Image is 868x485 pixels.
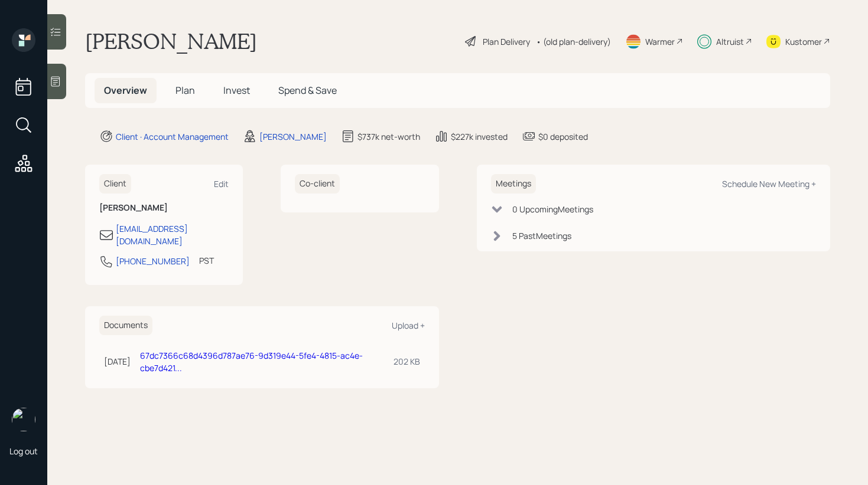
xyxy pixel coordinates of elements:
[104,355,131,368] div: [DATE]
[140,350,363,373] a: 67dc7366c68d4396d787ae76-9d319e44-5fe4-4815-ac4e-cbe7d421...
[104,84,147,97] span: Overview
[259,130,327,143] div: [PERSON_NAME]
[512,203,593,215] div: 0 Upcoming Meeting s
[12,408,35,431] img: retirable_logo.png
[716,35,744,48] div: Altruist
[785,35,822,48] div: Kustomer
[295,174,340,194] h6: Co-client
[278,84,337,97] span: Spend & Save
[116,130,229,143] div: Client · Account Management
[357,130,420,143] div: $737k net-worth
[85,28,257,54] h1: [PERSON_NAME]
[645,35,675,48] div: Warmer
[451,130,508,143] div: $227k invested
[538,130,588,143] div: $0 deposited
[394,355,420,368] div: 202 KB
[722,178,816,189] div: Schedule New Meeting +
[483,35,530,48] div: Plan Delivery
[536,35,611,48] div: • (old plan-delivery)
[512,230,571,242] div: 5 Past Meeting s
[199,254,214,267] div: PST
[116,255,190,267] div: [PHONE_NUMBER]
[99,316,152,335] h6: Documents
[214,178,229,189] div: Edit
[9,445,38,457] div: Log out
[99,203,229,213] h6: [PERSON_NAME]
[223,84,250,97] span: Invest
[392,320,425,331] div: Upload +
[175,84,195,97] span: Plan
[491,174,536,194] h6: Meetings
[99,174,131,194] h6: Client
[116,222,229,247] div: [EMAIL_ADDRESS][DOMAIN_NAME]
